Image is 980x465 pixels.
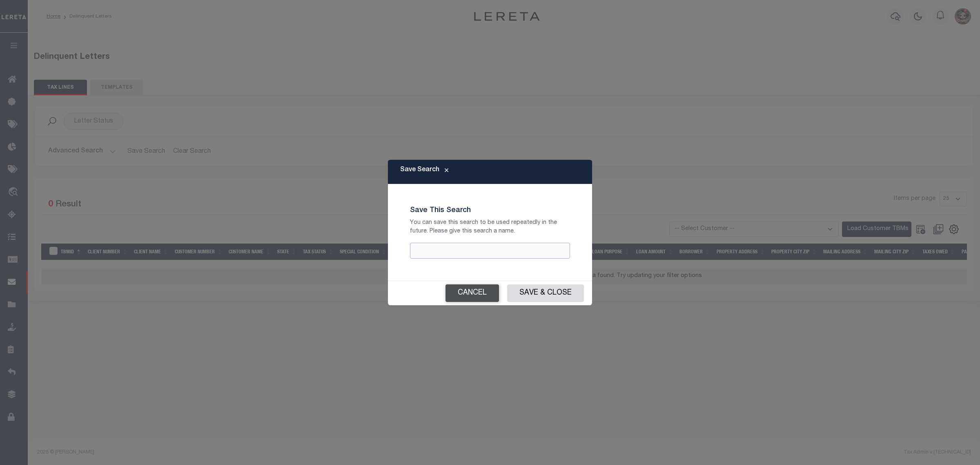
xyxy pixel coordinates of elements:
[507,284,584,302] button: Save & Close
[400,166,439,174] h5: Save Search
[410,219,570,237] p: You can save this search to be used repeatedly in the future. Please give this search a name.
[439,167,454,177] button: Close
[410,206,570,215] h4: Save This Search
[445,284,499,302] button: Cancel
